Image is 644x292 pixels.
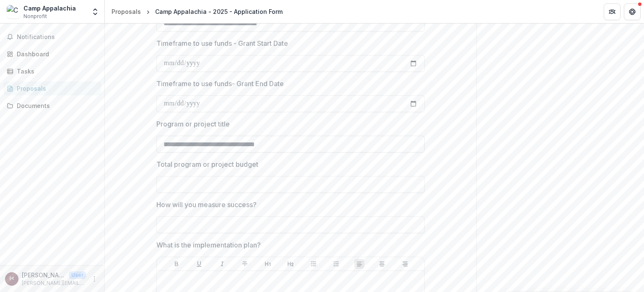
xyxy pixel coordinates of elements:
[331,259,341,269] button: Ordered List
[17,84,94,93] div: Proposals
[7,5,20,18] img: Camp Appalachia
[3,30,101,44] button: Notifications
[155,7,283,16] div: Camp Appalachia - 2025 - Application Form
[309,259,319,269] button: Bullet List
[377,259,387,269] button: Align Center
[156,119,230,129] p: Program or project title
[156,79,284,89] p: Timeframe to use funds- Grant End Date
[17,50,94,58] div: Dashboard
[156,38,288,48] p: Timeframe to use funds - Grant Start Date
[3,64,101,78] a: Tasks
[17,101,94,110] div: Documents
[89,274,99,284] button: More
[263,259,273,269] button: Heading 1
[108,5,144,18] a: Proposals
[240,259,250,269] button: Strike
[3,47,101,61] a: Dashboard
[89,3,101,20] button: Open entity switcher
[604,3,621,20] button: Partners
[112,7,141,16] div: Proposals
[108,5,286,18] nav: breadcrumb
[194,259,204,269] button: Underline
[354,259,364,269] button: Align Left
[400,259,410,269] button: Align Right
[217,259,227,269] button: Italicize
[156,159,258,169] p: Total program or project budget
[156,200,257,210] p: How will you measure success?
[22,279,86,287] p: [PERSON_NAME][EMAIL_ADDRESS][DOMAIN_NAME]
[17,34,98,41] span: Notifications
[171,259,182,269] button: Bold
[22,271,65,279] p: [PERSON_NAME] <[PERSON_NAME][EMAIL_ADDRESS][DOMAIN_NAME]>
[3,82,101,95] a: Proposals
[3,99,101,113] a: Documents
[624,3,641,20] button: Get Help
[69,271,86,279] p: User
[23,13,47,20] span: Nonprofit
[17,67,94,76] div: Tasks
[156,240,261,250] p: What is the implementation plan?
[23,4,76,13] div: Camp Appalachia
[10,276,14,281] div: Isaac Mace <i.mace@campappalachia.org>
[286,259,296,269] button: Heading 2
